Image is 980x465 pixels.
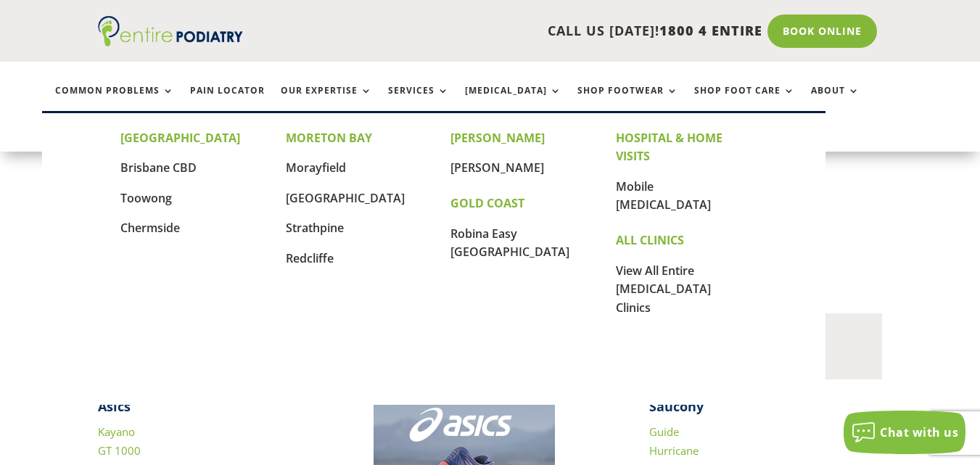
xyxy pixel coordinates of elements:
a: Book Online [767,15,877,48]
strong: Asics [98,398,131,415]
a: [MEDICAL_DATA] [465,86,561,117]
a: Robina Easy [GEOGRAPHIC_DATA] [450,226,569,260]
a: Entire Podiatry [98,35,243,49]
a: Toowong [120,190,172,206]
a: Services [388,86,449,117]
a: Common Problems [55,86,174,117]
button: Chat with us [844,411,965,454]
a: GT 1000 [98,443,141,458]
a: Guide [649,424,679,439]
a: Chermside [120,220,180,236]
a: About [811,86,860,117]
a: Strathpine [286,220,344,236]
a: Hurricane [649,443,699,458]
a: Pain Locator [190,86,265,117]
a: Brisbane CBD [120,160,197,176]
a: [GEOGRAPHIC_DATA] [286,190,405,206]
a: Shop Footwear [577,86,678,117]
a: View All Entire [MEDICAL_DATA] Clinics [616,263,711,316]
strong: [GEOGRAPHIC_DATA] [120,130,240,146]
img: logo (1) [98,16,243,46]
a: Kayano [98,424,135,439]
p: CALL US [DATE]! [276,22,762,41]
strong: GOLD COAST [450,195,524,211]
strong: Saucony [649,398,704,415]
a: Mobile [MEDICAL_DATA] [616,178,711,213]
strong: [PERSON_NAME] [450,130,545,146]
span: Chat with us [880,424,958,440]
strong: HOSPITAL & HOME VISITS [616,130,722,165]
a: [PERSON_NAME] [450,160,544,176]
a: Redcliffe [286,250,334,266]
strong: MORETON BAY [286,130,372,146]
span: 1800 4 ENTIRE [659,22,762,39]
a: Shop Foot Care [694,86,795,117]
strong: ALL CLINICS [616,232,684,248]
a: Our Expertise [281,86,372,117]
a: Morayfield [286,160,346,176]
